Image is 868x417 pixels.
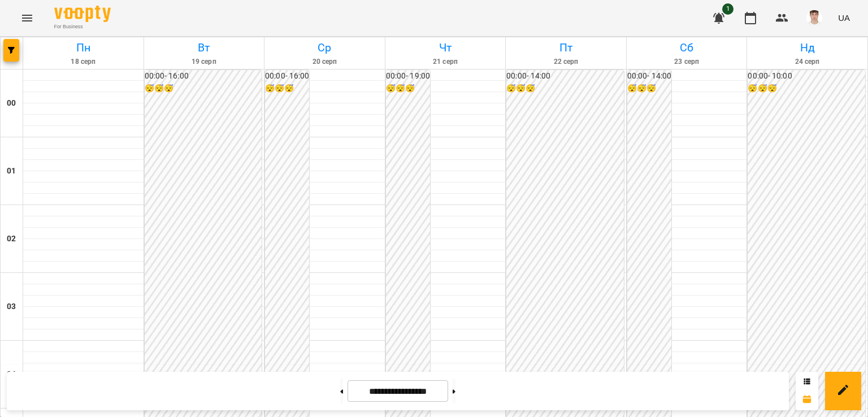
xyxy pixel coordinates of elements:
h6: 21 серп [387,57,504,67]
h6: 01 [7,165,16,177]
img: 8fe045a9c59afd95b04cf3756caf59e6.jpg [806,10,822,26]
button: UA [834,7,854,28]
h6: Пт [507,39,624,57]
h6: 😴😴😴 [386,82,430,95]
h6: 😴😴😴 [145,82,262,95]
h6: 18 серп [25,57,142,67]
h6: Нд [749,39,866,57]
button: Menu [14,5,41,32]
h6: 22 серп [507,57,624,67]
h6: Чт [387,39,504,57]
h6: 23 серп [628,57,745,67]
h6: Вт [146,39,263,57]
h6: 😴😴😴 [748,82,865,95]
span: UA [838,12,850,24]
h6: Пн [25,39,142,57]
img: Voopty Logo [54,6,111,22]
h6: 😴😴😴 [265,82,309,95]
h6: Ср [266,39,383,57]
h6: 😴😴😴 [506,82,624,95]
span: For Business [54,23,111,31]
h6: 00:00 - 16:00 [145,70,262,82]
h6: 00:00 - 16:00 [265,70,309,82]
h6: 20 серп [266,57,383,67]
h6: 00:00 - 19:00 [386,70,430,82]
h6: 😴😴😴 [627,82,671,95]
h6: 19 серп [146,57,263,67]
h6: 02 [7,233,16,245]
h6: 24 серп [749,57,866,67]
span: 1 [722,3,734,15]
h6: Сб [628,39,745,57]
h6: 00 [7,97,16,110]
h6: 00:00 - 14:00 [627,70,671,82]
h6: 00:00 - 14:00 [506,70,624,82]
h6: 00:00 - 10:00 [748,70,865,82]
h6: 03 [7,301,16,313]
